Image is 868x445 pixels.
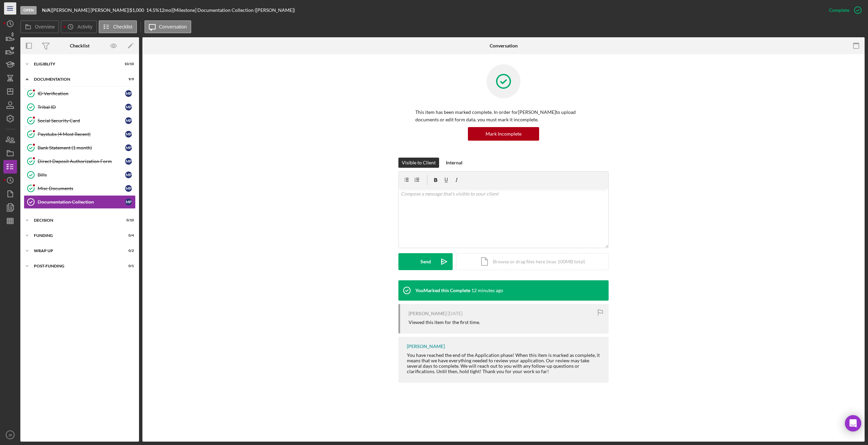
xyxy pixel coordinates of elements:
a: BillsMP [24,168,136,182]
div: Visible to Client [402,158,436,168]
div: M P [125,104,132,110]
button: Activity [61,20,97,33]
div: Bank Statement (1 month) [38,145,125,150]
div: 0 / 2 [122,249,134,253]
div: You have reached the end of the Application phase! When this item is marked as complete, it means... [407,352,602,374]
p: This item has been marked complete. In order for [PERSON_NAME] to upload documents or edit form d... [415,108,592,124]
button: Checklist [99,20,137,33]
div: Bills [38,172,125,178]
button: Mark Incomplete [468,127,539,141]
div: Open Intercom Messenger [845,415,861,431]
button: Overview [20,20,59,33]
div: Complete [829,3,849,17]
div: [PERSON_NAME] [407,344,445,349]
label: Checklist [113,24,133,29]
time: 2025-08-29 17:02 [448,311,462,316]
div: Social Security Card [38,118,125,123]
div: [PERSON_NAME] [PERSON_NAME] | [52,7,130,13]
div: | [42,7,52,13]
div: M P [125,185,132,192]
button: Visible to Client [398,158,439,168]
b: N/A [42,7,51,13]
div: Send [420,253,431,270]
label: Overview [35,24,55,29]
label: Conversation [159,24,187,29]
span: $1,000 [130,7,144,13]
div: M P [125,117,132,124]
div: M P [125,199,132,205]
div: Eligiblity [34,62,117,66]
time: 2025-09-09 19:57 [471,288,503,293]
div: Funding [34,234,117,238]
div: You Marked this Complete [415,288,470,293]
div: ID Verification [38,91,125,96]
div: Misc Documents [38,186,125,191]
a: Direct Deposit Authorization FormMP [24,155,136,168]
a: ID VerificationMP [24,87,136,100]
div: Open [20,6,37,15]
label: Activity [77,24,92,29]
div: M P [125,131,132,138]
div: M P [125,171,132,178]
button: JB [3,428,17,442]
div: M P [125,90,132,97]
a: Misc DocumentsMP [24,182,136,195]
div: 0 / 4 [122,234,134,238]
div: Wrap up [34,249,117,253]
div: Mark Incomplete [486,127,521,141]
a: Paystubs (4 Most Recent)MP [24,127,136,141]
div: Tribal ID [38,104,125,110]
div: Viewed this item for the first time. [409,320,480,325]
div: 14.5 % [146,7,159,13]
button: Conversation [144,20,192,33]
text: JB [8,433,12,437]
div: | [Milestone] Documentation Collection ([PERSON_NAME]) [171,7,295,13]
div: Paystubs (4 Most Recent) [38,132,125,137]
div: Conversation [490,43,518,48]
div: Internal [446,158,462,168]
a: Tribal IDMP [24,100,136,114]
button: Internal [442,158,466,168]
div: 10 / 10 [122,62,134,66]
div: M P [125,144,132,151]
div: Decision [34,218,117,222]
div: Direct Deposit Authorization Form [38,159,125,164]
div: [PERSON_NAME] [409,311,447,316]
div: 12 mo [159,7,171,13]
button: Complete [822,3,865,17]
a: Documentation CollectionMP [24,195,136,209]
div: 9 / 9 [122,77,134,81]
div: M P [125,158,132,165]
a: Bank Statement (1 month)MP [24,141,136,155]
div: 0 / 1 [122,264,134,268]
div: Documentation [34,77,117,81]
a: Social Security CardMP [24,114,136,127]
div: Checklist [70,43,90,48]
div: Documentation Collection [38,199,125,205]
div: 0 / 10 [122,218,134,222]
button: Send [398,253,453,270]
div: Post-Funding [34,264,117,268]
